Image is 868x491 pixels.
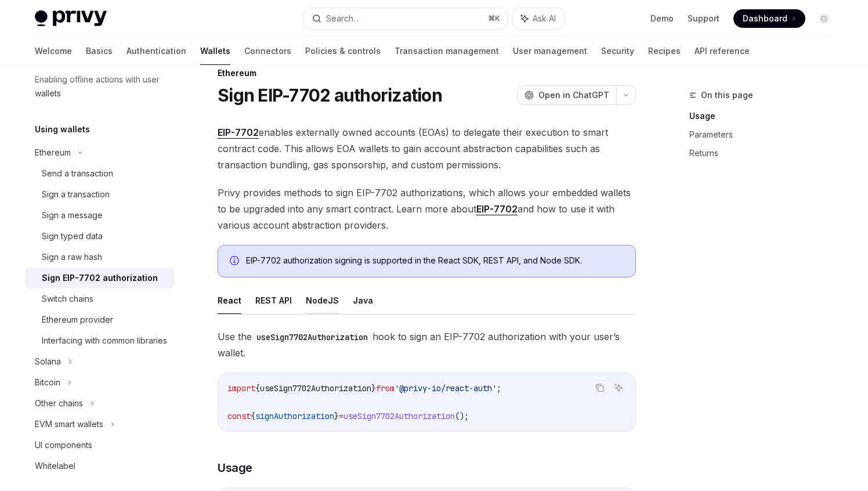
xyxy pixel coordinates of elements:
span: (); [455,411,469,421]
a: Transaction management [395,37,499,65]
a: UI components [26,435,174,456]
span: { [251,411,255,421]
div: Other chains [35,396,83,410]
a: EIP-7702 [218,127,259,139]
a: Sign EIP-7702 authorization [26,268,174,288]
a: Parameters [689,125,842,144]
button: Ask AI [611,380,626,395]
div: Sign typed data [42,229,103,243]
span: } [334,411,339,421]
a: Connectors [244,37,291,65]
span: { [255,383,260,393]
div: EIP-7702 authorization signing is supported in the React SDK, REST API, and Node SDK. [246,255,624,268]
span: from [376,383,395,393]
button: Open in ChatGPT [517,85,616,105]
a: User management [513,37,587,65]
div: Solana [35,355,61,369]
span: = [339,411,343,421]
a: Send a transaction [26,163,174,184]
a: EIP-7702 [476,203,518,215]
button: REST API [255,287,292,314]
span: Open in ChatGPT [538,89,609,101]
button: Java [353,287,373,314]
a: Basics [86,37,113,65]
a: Recipes [648,37,681,65]
a: Demo [650,13,674,24]
button: NodeJS [306,287,339,314]
a: Security [601,37,634,65]
a: Authentication [126,37,186,65]
span: ⌘ K [488,14,500,23]
a: Welcome [35,37,72,65]
div: Sign EIP-7702 authorization [42,271,158,285]
button: Toggle dark mode [815,9,833,28]
h5: Using wallets [35,122,90,136]
span: enables externally owned accounts (EOAs) to delegate their execution to smart contract code. This... [218,124,636,173]
button: Search...⌘K [304,8,507,29]
a: Sign a transaction [26,184,174,205]
a: Sign typed data [26,226,174,247]
svg: Info [230,256,241,268]
button: Ask AI [513,8,564,29]
code: useSign7702Authorization [252,331,372,344]
div: Ethereum [35,146,71,160]
span: Dashboard [743,13,787,24]
span: Usage [218,460,252,476]
a: Enabling offline actions with user wallets [26,69,174,104]
div: Search... [326,12,359,26]
a: Sign a raw hash [26,247,174,268]
a: Sign a message [26,205,174,226]
a: Wallets [200,37,230,65]
a: Returns [689,144,842,163]
span: const [227,411,251,421]
a: Interfacing with common libraries [26,330,174,351]
img: light logo [35,10,107,27]
div: UI components [35,438,92,452]
span: signAuthorization [255,411,334,421]
span: Use the hook to sign an EIP-7702 authorization with your user’s wallet. [218,328,636,361]
a: API reference [695,37,750,65]
span: useSign7702Authorization [343,411,455,421]
div: Interfacing with common libraries [42,334,167,348]
a: Switch chains [26,288,174,309]
a: Usage [689,107,842,125]
div: Send a transaction [42,167,113,180]
div: Ethereum provider [42,313,113,327]
span: ; [497,383,501,393]
div: Sign a raw hash [42,250,102,264]
span: import [227,383,255,393]
div: Bitcoin [35,376,60,389]
div: Switch chains [42,292,93,306]
button: React [218,287,241,314]
div: Enabling offline actions with user wallets [35,73,167,100]
span: useSign7702Authorization [260,383,371,393]
a: Ethereum provider [26,309,174,330]
div: Ethereum [218,67,636,79]
div: EVM smart wallets [35,417,103,431]
div: Sign a transaction [42,187,110,201]
span: Privy provides methods to sign EIP-7702 authorizations, which allows your embedded wallets to be ... [218,185,636,233]
span: Ask AI [533,13,556,24]
div: Sign a message [42,208,103,222]
span: On this page [701,88,753,102]
span: '@privy-io/react-auth' [395,383,497,393]
div: Whitelabel [35,459,75,473]
span: } [371,383,376,393]
button: Copy the contents from the code block [592,380,607,395]
a: Support [688,13,719,24]
a: Whitelabel [26,456,174,476]
a: Policies & controls [305,37,381,65]
h1: Sign EIP-7702 authorization [218,85,442,106]
a: Dashboard [733,9,805,28]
